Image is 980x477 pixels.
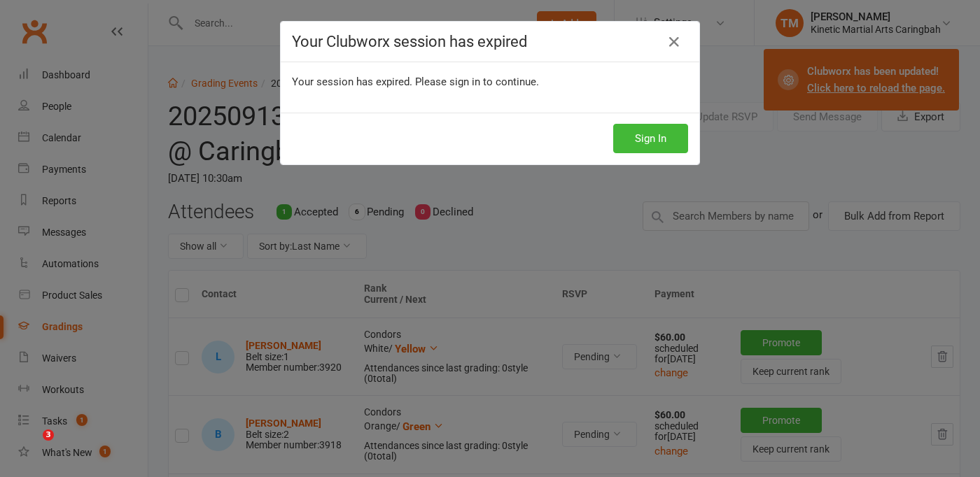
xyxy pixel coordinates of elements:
[663,31,685,53] a: Close
[14,429,48,463] iframe: Intercom live chat
[613,124,688,153] button: Sign In
[292,76,539,88] span: Your session has expired. Please sign in to continue.
[43,429,54,441] span: 3
[292,33,688,50] h4: Your Clubworx session has expired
